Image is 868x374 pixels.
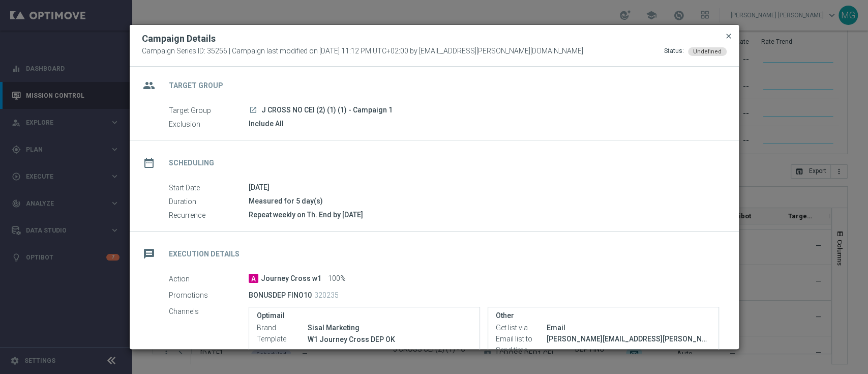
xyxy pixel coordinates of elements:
label: Get list via [496,324,547,333]
colored-tag: Undefined [688,47,727,55]
span: Journey Cross w1 [261,274,321,283]
h2: Campaign Details [142,33,216,45]
label: Recurrence [169,211,249,220]
label: Exclusion [169,120,249,129]
label: Send time [496,346,547,355]
div: Repeat weekly on Th. End by [DATE] [249,210,719,220]
label: Action [169,274,249,283]
span: 100% [328,274,346,283]
label: Optimail [257,311,472,320]
h2: Scheduling [169,158,214,168]
p: 320235 [314,291,339,300]
span: close [725,32,733,40]
div: [DATE] [249,182,719,192]
label: Template [257,335,308,344]
h2: Execution Details [169,249,240,259]
label: Other [496,311,711,320]
i: message [140,245,158,263]
p: 08:00 AM Central European Time ([GEOGRAPHIC_DATA]) (UTC +02:00) [547,349,711,359]
div: Email [547,323,711,333]
div: Measured for 5 day(s) [249,196,719,206]
h2: Target Group [169,81,223,91]
span: A [249,274,258,283]
i: launch [249,106,257,114]
div: Status: [664,47,684,56]
label: Duration [169,197,249,206]
label: Email list to [496,335,547,344]
a: launch [249,106,258,115]
div: Include All [249,119,719,129]
label: Start Date [169,183,249,192]
i: group [140,76,158,95]
i: date_range [140,154,158,172]
p: 11:00 AM Central European Time ([GEOGRAPHIC_DATA]) (UTC +02:00) [308,348,472,358]
div: Sisal Marketing [308,323,472,333]
label: Channels [169,307,249,316]
span: Campaign Series ID: 35256 | Campaign last modified on [DATE] 11:12 PM UTC+02:00 by [EMAIL_ADDRESS... [142,47,583,56]
label: Promotions [169,291,249,300]
span: Undefined [693,48,722,55]
p: BONUSDEP FINO10 [249,291,312,300]
label: Brand [257,324,308,333]
span: J CROSS NO CEI (2) (1) (1) - Campaign 1 [261,106,393,115]
p: W1 Journey Cross DEP OK [308,335,472,344]
div: [PERSON_NAME][EMAIL_ADDRESS][PERSON_NAME][DOMAIN_NAME] [547,334,711,344]
label: Target Group [169,106,249,115]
